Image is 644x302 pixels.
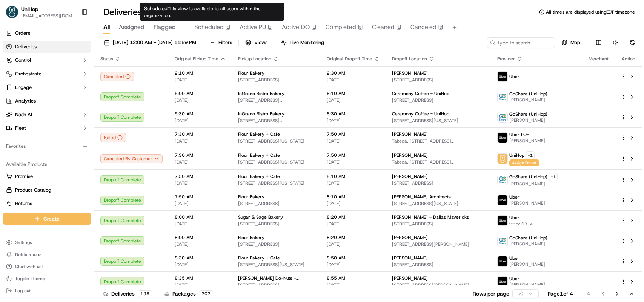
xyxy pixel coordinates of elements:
button: Failed [100,133,126,142]
span: [PERSON_NAME] [392,152,428,158]
span: [STREET_ADDRESS][PERSON_NAME] [392,282,485,288]
span: Chat with us! [15,264,43,270]
span: Engage [15,84,32,91]
span: [STREET_ADDRESS] [238,77,315,83]
img: uber-new-logo.jpeg [498,195,507,205]
span: Filters [218,39,232,46]
span: [PERSON_NAME] [509,241,547,247]
span: [STREET_ADDRESS] [238,282,315,288]
span: [DATE] [327,221,380,227]
button: +1 [526,151,535,159]
span: [DATE] [175,77,226,83]
span: 5:00 AM [175,90,226,97]
button: Orchestrate [3,68,91,80]
span: Dropoff Location [392,56,427,62]
span: GoShare (UniHop) [509,91,547,97]
span: [STREET_ADDRESS] [392,77,485,83]
span: [STREET_ADDRESS] [392,221,485,227]
button: Fleet [3,122,91,134]
button: Toggle Theme [3,273,91,284]
span: 8:00 AM [175,235,226,241]
span: 7:30 AM [175,152,226,158]
div: 202 [199,290,213,297]
span: [DATE] [175,241,226,247]
span: Takeda, [STREET_ADDRESS][PERSON_NAME] [392,159,485,165]
span: All times are displayed using EDT timezone [546,9,635,15]
span: Provider [497,56,515,62]
span: Status [100,56,113,62]
a: Product Catalog [6,187,88,193]
button: Notifications [3,249,91,260]
span: [DATE] [327,180,380,186]
button: Refresh [627,37,638,48]
img: unihop_logo.png [498,154,507,164]
span: GoShare (UniHop) [509,174,547,180]
span: Settings [15,239,32,245]
button: Map [558,37,584,48]
span: 2:10 AM [175,70,226,76]
img: goshare_logo.png [498,92,507,102]
button: Filters [206,37,235,48]
span: Canceled [410,23,437,32]
img: uber-new-logo.jpeg [498,256,507,266]
button: [DATE] 12:00 AM - [DATE] 11:59 PM [100,37,200,48]
button: UniHop [21,5,38,13]
span: [STREET_ADDRESS][US_STATE] [238,262,315,268]
span: Assigned [119,23,144,32]
a: Analytics [3,95,91,107]
input: Type to search [487,37,555,48]
span: Log out [15,288,31,294]
span: Live Monitoring [290,39,324,46]
span: [STREET_ADDRESS][PERSON_NAME] [238,118,315,124]
span: Notifications [15,251,41,258]
span: [PERSON_NAME] [509,200,545,206]
span: InGrano Bistro Bakery [238,90,284,97]
button: Product Catalog [3,184,91,196]
span: Takeda, [STREET_ADDRESS][PERSON_NAME] [392,138,485,144]
div: Page 1 of 4 [548,290,573,297]
div: 198 [138,290,152,297]
button: Control [3,54,91,66]
span: Orchestrate [15,71,41,77]
span: Analytics [15,98,36,104]
span: [PERSON_NAME] - Dallas Mavericks [392,214,469,220]
span: [PERSON_NAME] [509,117,547,123]
span: [STREET_ADDRESS] [238,201,315,207]
h1: Deliveries [103,6,142,18]
span: [STREET_ADDRESS] [238,241,315,247]
div: Available Products [3,158,91,170]
img: uber-new-logo.jpeg [498,216,507,225]
span: [PERSON_NAME] Architects [PERSON_NAME] [392,194,485,200]
span: Merchant [589,56,609,62]
span: Uber [509,255,520,261]
span: [STREET_ADDRESS][US_STATE] [238,180,315,186]
span: [STREET_ADDRESS][PERSON_NAME] [392,241,485,247]
button: Engage [3,81,91,94]
span: [DATE] [327,282,380,288]
span: Map [570,39,580,46]
span: 2:30 AM [327,70,380,76]
span: [STREET_ADDRESS][US_STATE] [238,138,315,144]
span: [STREET_ADDRESS][US_STATE] [392,118,485,124]
button: Nash AI [3,109,91,121]
span: [PERSON_NAME] [509,282,545,288]
span: 7:50 AM [175,194,226,200]
span: Uber LOF [509,132,529,138]
button: Log out [3,285,91,296]
span: All [103,23,110,32]
span: Original Pickup Time [175,56,218,62]
p: Rows per page [473,290,509,297]
span: [DATE] [175,138,226,144]
span: [STREET_ADDRESS] [392,97,485,103]
div: Favorites [3,140,91,152]
span: Cleaned [372,23,395,32]
button: Views [242,37,271,48]
span: [STREET_ADDRESS] [238,221,315,227]
span: [PERSON_NAME] Do-Nuts - [GEOGRAPHIC_DATA] [238,275,315,281]
span: Ceremony Coffee - UniHop [392,90,449,97]
button: [EMAIL_ADDRESS][DOMAIN_NAME] [21,13,75,19]
span: Pickup Location [238,56,271,62]
span: 8:50 AM [327,255,380,261]
span: Ceremony Coffee - UniHop [392,111,449,117]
